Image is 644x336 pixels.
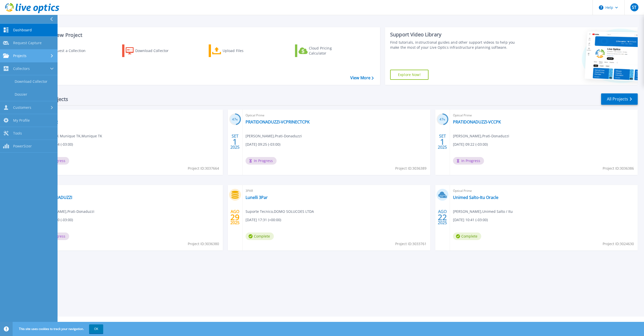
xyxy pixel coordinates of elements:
h3: 47 [229,117,241,122]
span: Project ID: 3036386 [603,166,634,171]
h3: 47 [437,117,448,122]
a: PRATIDONADUZZI-VCPRINECTCPK [246,119,310,124]
a: Request a Collection [36,44,92,57]
span: Dashboard [13,28,32,32]
span: Suporte Tecnico , DOMO SOLUCOES LTDA [246,209,314,214]
a: PRATIDONADUZZI-VCCPK [453,119,501,124]
div: AGO 2025 [230,208,240,226]
span: In Progress [453,157,484,165]
span: Complete [453,232,481,240]
span: Project ID: 3024630 [603,241,634,247]
span: [PERSON_NAME] , Prati-Donaduzzi [453,133,509,139]
span: My Profile [13,118,30,123]
div: Find tutorials, instructional guides and other support videos to help you make the most of your L... [390,40,521,50]
span: 1 [440,140,445,144]
div: AGO 2025 [438,208,447,226]
span: Optical Prime [38,113,220,118]
span: Optical Prime [38,188,220,194]
div: SET 2025 [230,133,240,151]
span: 29 [230,215,239,219]
span: [DATE] 09:25 (-03:00) [246,142,280,147]
span: [DATE] 10:41 (-03:00) [453,217,488,223]
div: Cloud Pricing Calculator [309,46,349,56]
span: In Progress [246,157,277,165]
div: Download Collector [135,46,176,56]
span: % [236,118,238,121]
a: Lunelli 3Par [246,195,268,200]
h3: Start a New Project [36,32,373,38]
a: ADSERVER [38,119,58,124]
span: Optical Prime [453,113,635,118]
span: Optical Prime [246,113,427,118]
span: [PERSON_NAME] , Unimed Salto / Itu [453,209,513,214]
span: PowerSizer [13,144,32,148]
span: Complete [246,232,274,240]
span: Project ID: 3036389 [395,166,426,171]
span: This site uses cookies to track your navigation. [14,324,103,333]
div: Support Video Library [390,31,521,38]
a: Upload Files [209,44,265,57]
span: [DATE] 17:31 (+00:00) [246,217,281,223]
span: [DATE] 09:22 (-03:00) [453,142,488,147]
span: % [443,118,445,121]
a: Download Collector [122,44,178,57]
span: 1 [233,140,237,144]
span: [PERSON_NAME] , Prati-Donaduzzi [246,133,302,139]
span: Collectors [13,66,30,71]
button: OK [89,324,103,333]
span: ST [632,5,636,9]
div: Request a Collection [50,46,91,56]
a: All Projects [601,93,638,105]
span: Munique TK Munique TK , Munique TK [38,133,102,139]
span: 3PAR [246,188,427,194]
span: Project ID: 3037664 [188,166,219,171]
span: 22 [438,215,447,219]
span: Tools [13,131,22,136]
span: Customers [13,105,31,110]
a: View More [350,75,374,80]
div: Upload Files [223,46,263,56]
span: Project ID: 3036380 [188,241,219,247]
span: Optical Prime [453,188,635,194]
span: Project ID: 3033761 [395,241,426,247]
div: SET 2025 [438,133,447,151]
span: Request Capture [13,41,42,45]
span: [PERSON_NAME] , Prati-Donaduzzi [38,209,94,214]
a: Cloud Pricing Calculator [295,44,351,57]
a: Explore Now! [390,70,428,80]
span: Projects [13,54,26,58]
a: Unimed Salto-Itu Oracle [453,195,498,200]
